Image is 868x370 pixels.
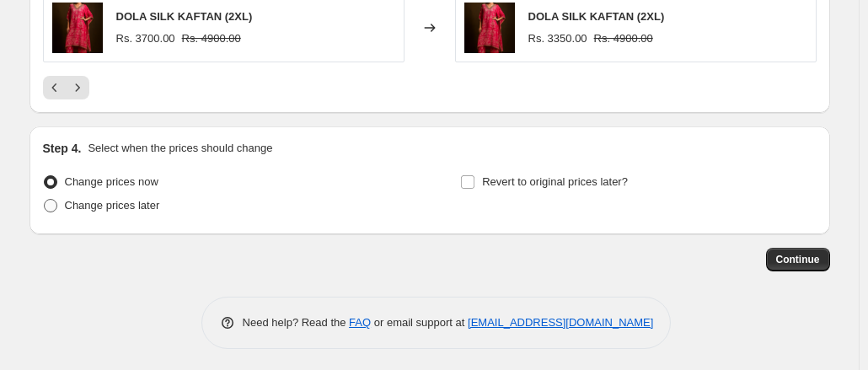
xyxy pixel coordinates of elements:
[88,140,272,157] p: Select when the prices should change
[776,253,820,266] span: Continue
[766,248,830,271] button: Continue
[43,140,82,157] h2: Step 4.
[528,30,587,47] div: Rs. 3350.00
[66,76,89,99] button: Next
[43,76,67,99] button: Previous
[182,30,241,47] strike: Rs. 4900.00
[116,10,253,23] span: DOLA SILK KAFTAN (2XL)
[52,3,103,53] img: Pink_Dola_Silk_Kaftan_80x.png
[65,199,160,212] span: Change prices later
[43,76,89,99] nav: Pagination
[594,30,653,47] strike: Rs. 4900.00
[464,3,515,53] img: Pink_Dola_Silk_Kaftan_80x.png
[371,316,468,329] span: or email support at
[65,175,158,188] span: Change prices now
[349,316,371,329] a: FAQ
[468,316,653,329] a: [EMAIL_ADDRESS][DOMAIN_NAME]
[482,175,628,188] span: Revert to original prices later?
[243,316,350,329] span: Need help? Read the
[116,30,175,47] div: Rs. 3700.00
[528,10,665,23] span: DOLA SILK KAFTAN (2XL)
